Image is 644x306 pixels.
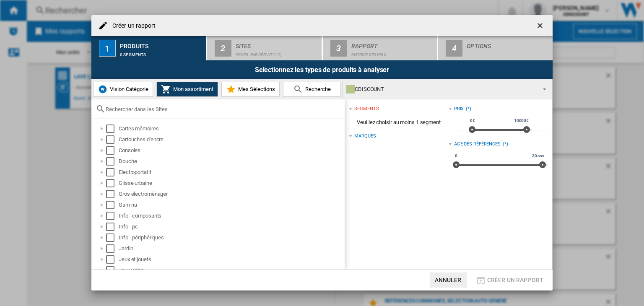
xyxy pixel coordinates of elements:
[108,86,148,92] span: Vision Catégorie
[236,48,318,57] div: Profil par défaut (12)
[119,135,343,144] div: Cartouches d'encre
[303,86,331,92] span: Recherche
[120,39,203,48] div: Produits
[99,40,116,57] div: 1
[106,168,119,176] md-checkbox: Select
[351,39,434,48] div: Rapport
[171,86,213,92] span: Mon assortiment
[106,223,119,231] md-checkbox: Select
[454,141,501,148] div: Age des références
[354,106,379,112] div: segments
[446,40,462,57] div: 4
[454,106,464,112] div: Prix
[119,190,343,198] div: Gros electroménager
[221,82,280,97] button: Mes Sélections
[156,82,218,97] button: Mon assortiment
[119,244,343,253] div: Jardin
[454,153,459,159] span: 0
[106,179,119,187] md-checkbox: Select
[106,106,340,112] input: Rechercher dans les Sites
[106,124,119,133] md-checkbox: Select
[487,277,543,283] span: Créer un rapport
[532,17,549,34] button: getI18NText('BUTTONS.CLOSE_DIALOG')
[467,39,549,48] div: Options
[236,39,318,48] div: Sites
[93,82,153,97] button: Vision Catégorie
[323,36,438,60] button: 3 Rapport Matrice des prix
[215,40,231,57] div: 2
[119,157,343,166] div: Douche
[473,272,546,288] button: Créer un rapport
[119,266,343,275] div: Jeux vidéo
[108,22,156,30] h4: Créer un rapport
[106,135,119,144] md-checkbox: Select
[106,190,119,198] md-checkbox: Select
[119,233,343,242] div: Info - périphériques
[119,124,343,133] div: Cartes mémoires
[106,157,119,166] md-checkbox: Select
[106,212,119,220] md-checkbox: Select
[531,153,545,159] span: 30 ans
[106,201,119,209] md-checkbox: Select
[207,36,322,60] button: 2 Sites Profil par défaut (12)
[536,21,546,31] ng-md-icon: getI18NText('BUTTONS.CLOSE_DIALOG')
[106,266,119,275] md-checkbox: Select
[120,48,203,57] div: 0 segments
[469,117,476,124] span: 0€
[119,255,343,264] div: Jeux et jouets
[119,201,343,209] div: Gsm nu
[106,146,119,155] md-checkbox: Select
[430,272,467,288] button: Annuler
[349,114,448,130] span: Veuillez choisir au moins 1 segment
[283,82,341,97] button: Recherche
[438,36,553,60] button: 4 Options
[330,40,347,57] div: 3
[106,255,119,264] md-checkbox: Select
[119,179,343,187] div: Glisse urbaine
[98,84,108,94] img: wiser-icon-blue.png
[106,233,119,242] md-checkbox: Select
[351,48,434,57] div: Matrice des prix
[354,133,376,140] div: Marques
[91,60,553,79] div: Selectionnez les types de produits à analyser
[91,36,207,60] button: 1 Produits 0 segments
[236,86,275,92] span: Mes Sélections
[119,168,343,176] div: Electroportatif
[119,223,343,231] div: Info - pc
[119,146,343,155] div: Consoles
[119,212,343,220] div: Info - composants
[346,83,535,95] div: CDISCOUNT
[106,244,119,253] md-checkbox: Select
[513,117,530,124] span: 10000€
